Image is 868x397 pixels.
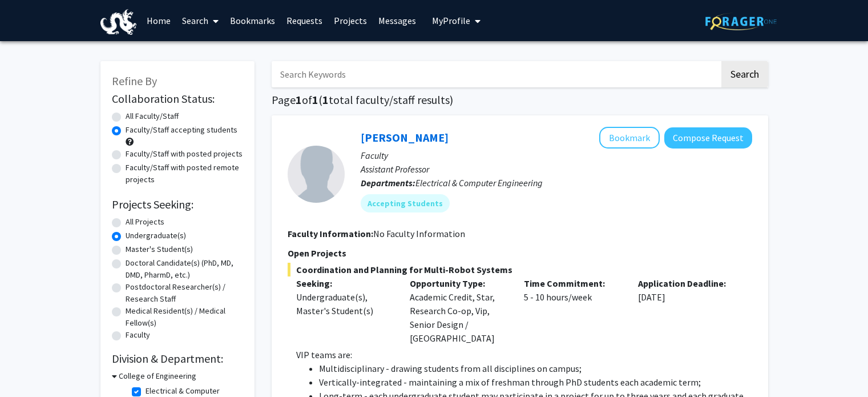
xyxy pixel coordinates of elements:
[112,198,243,211] h2: Projects Seeking:
[281,1,328,41] a: Requests
[319,362,752,375] li: Multidisciplinary - drawing students from all disciplines on campus;
[126,305,243,329] label: Medical Resident(s) / Medical Fellow(s)
[432,15,470,26] span: My Profile
[126,148,243,160] label: Faculty/Staff with posted projects
[361,194,450,212] mat-chip: Accepting Students
[296,348,752,362] p: VIP teams are:
[272,93,768,107] h1: Page of ( total faculty/staff results)
[9,346,49,388] iframe: Chat
[126,216,164,228] label: All Projects
[100,9,137,35] img: Drexel University Logo
[112,352,243,366] h2: Division & Department:
[126,243,193,255] label: Master's Student(s)
[312,93,318,107] span: 1
[410,276,507,290] p: Opportunity Type:
[126,162,243,186] label: Faculty/Staff with posted remote projects
[224,1,281,41] a: Bookmarks
[328,1,373,41] a: Projects
[176,1,224,41] a: Search
[288,246,752,260] p: Open Projects
[373,1,422,41] a: Messages
[126,257,243,281] label: Doctoral Candidate(s) (PhD, MD, DMD, PharmD, etc.)
[664,127,752,149] button: Compose Request to Lifeng Zhou
[126,329,150,341] label: Faculty
[141,1,176,41] a: Home
[373,228,465,239] span: No Faculty Information
[319,375,752,389] li: Vertically-integrated - maintaining a mix of freshman through PhD students each academic term;
[361,162,752,176] p: Assistant Professor
[126,230,186,242] label: Undergraduate(s)
[599,127,660,149] button: Add Lifeng Zhou to Bookmarks
[515,276,629,345] div: 5 - 10 hours/week
[361,149,752,162] p: Faculty
[401,276,515,345] div: Academic Credit, Star, Research Co-op, Vip, Senior Design / [GEOGRAPHIC_DATA]
[361,130,449,145] a: [PERSON_NAME]
[126,124,237,136] label: Faculty/Staff accepting students
[126,281,243,305] label: Postdoctoral Researcher(s) / Research Staff
[112,74,157,88] span: Refine By
[272,61,720,87] input: Search Keywords
[721,61,768,87] button: Search
[296,290,393,318] div: Undergraduate(s), Master's Student(s)
[119,370,196,382] h3: College of Engineering
[705,13,777,30] img: ForagerOne Logo
[524,276,621,290] p: Time Commitment:
[322,93,329,107] span: 1
[361,177,415,189] b: Departments:
[629,276,744,345] div: [DATE]
[126,110,179,122] label: All Faculty/Staff
[112,92,243,106] h2: Collaboration Status:
[296,93,302,107] span: 1
[296,276,393,290] p: Seeking:
[415,177,543,189] span: Electrical & Computer Engineering
[288,228,373,239] b: Faculty Information:
[638,276,735,290] p: Application Deadline:
[288,263,752,276] span: Coordination and Planning for Multi-Robot Systems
